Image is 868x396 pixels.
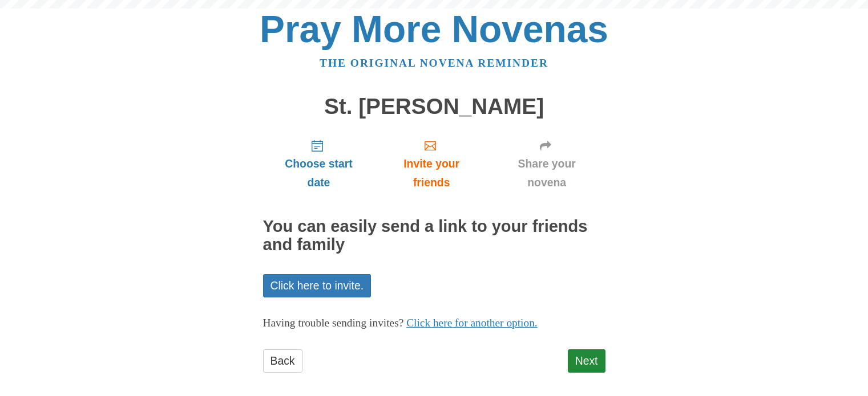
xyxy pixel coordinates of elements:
[263,274,372,297] a: Click here to invite.
[263,317,404,329] span: Having trouble sending invites?
[500,154,594,192] span: Share your novena
[260,8,608,50] a: Pray More Novenas
[488,130,605,198] a: Share your novena
[263,130,375,198] a: Choose start date
[374,130,488,198] a: Invite your friends
[263,95,605,119] h1: St. [PERSON_NAME]
[406,317,538,329] a: Click here for another option.
[274,154,364,192] span: Choose start date
[320,57,548,69] a: The original novena reminder
[386,154,477,192] span: Invite your friends
[568,349,605,373] a: Next
[263,349,302,373] a: Back
[263,218,605,254] h2: You can easily send a link to your friends and family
